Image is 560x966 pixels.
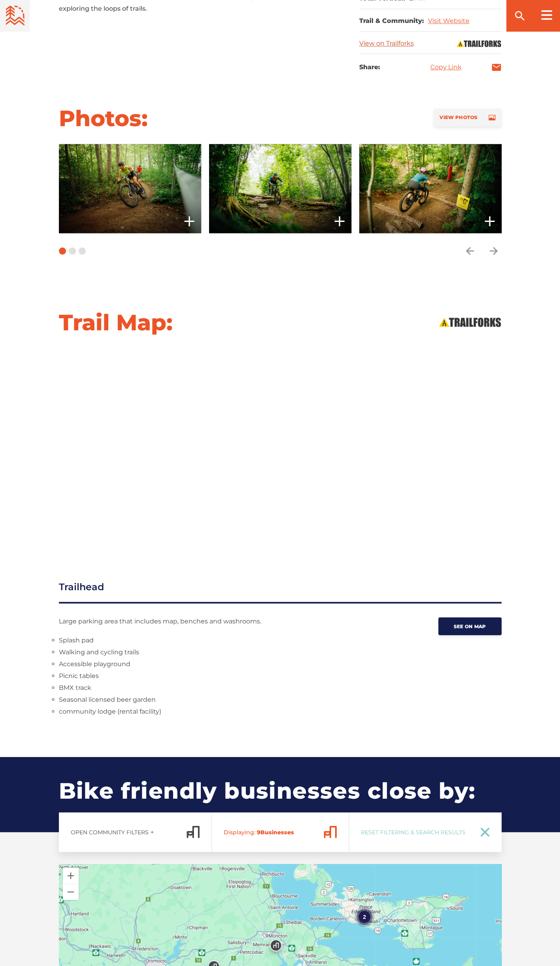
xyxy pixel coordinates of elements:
li: Picnic tables [59,670,387,682]
p: Large parking area that includes map, benches and washrooms. [59,615,387,627]
span: Business [224,828,317,835]
h3: Trailhead [59,580,502,603]
h2: Trail Map: [59,308,173,336]
ion-icon: add [181,213,197,229]
div: Carousel Navigation [462,233,502,269]
span: es [287,828,294,835]
h3: Share: [359,62,380,73]
span: View Photos [439,114,477,120]
a: Visit Website [428,17,469,25]
span: Displaying: [224,828,255,835]
li: Walking and cycling trails [59,646,387,658]
img: Trailforks [456,40,502,47]
div: Carousel Pagination [59,233,86,269]
img: View on Trailforks.com [438,316,502,328]
a: Open Community Filtersadd [59,812,212,852]
button: Carousel Page 2 [69,247,76,254]
a: View on Trailforks [359,40,414,47]
h2: Photos: [59,104,148,132]
a: View Photos [434,108,501,126]
li: Accessible playground [59,658,387,670]
button: Zoom out [63,884,79,900]
a: Reset Filtering & Search Results [349,812,502,852]
ion-icon: arrow forward [488,245,500,257]
ion-icon: add [149,829,155,835]
ion-icon: add [332,213,347,229]
ion-icon: arrow back [464,245,476,257]
a: Copy Link [430,64,462,70]
span: Reset Filtering & Search Results [361,828,470,835]
button: Carousel Page 3 [79,247,86,254]
li: BMX track [59,682,387,693]
span: Open Community Filters [71,828,149,835]
dt: Trail & Community: [359,17,424,25]
h2: Bike friendly businesses close by: [59,757,502,832]
li: Splash pad [59,634,387,646]
ion-icon: add [482,213,498,229]
div: 2 [354,906,374,926]
button: Carousel Page 1 (Current Slide) [59,247,66,254]
span: 9 [257,828,260,835]
ion-icon: search [513,9,526,22]
span: See on map [454,623,486,629]
button: Zoom in [63,868,79,883]
a: See on map [438,617,502,635]
li: Seasonal licensed beer garden [59,693,387,705]
li: community lodge (rental facility) [59,705,387,717]
a: mail [491,62,502,72]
